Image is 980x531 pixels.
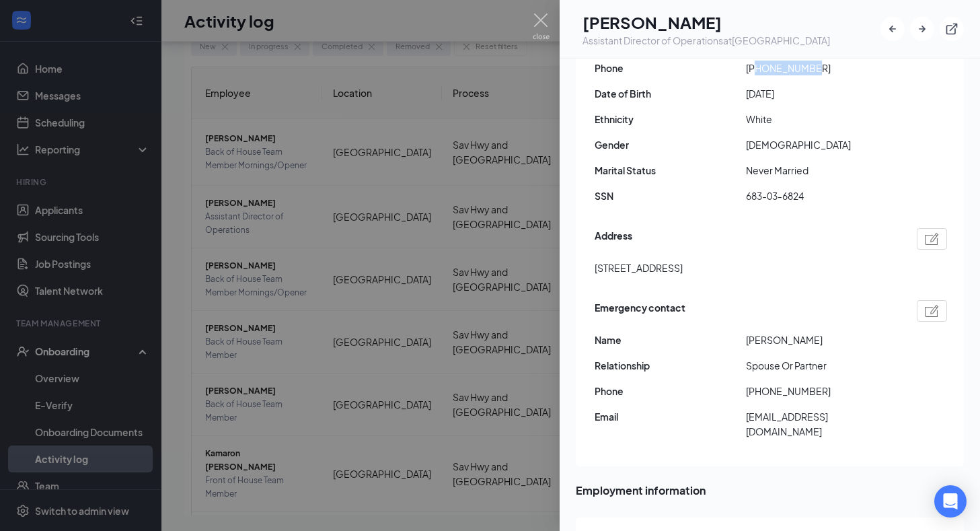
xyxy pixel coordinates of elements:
span: Marital Status [595,163,746,178]
h1: [PERSON_NAME] [582,11,830,34]
span: 683-03-6824 [746,188,897,203]
button: ExternalLink [940,17,964,41]
span: [STREET_ADDRESS] [595,260,683,275]
button: ArrowLeftNew [880,17,905,41]
span: Name [595,332,746,347]
span: SSN [595,188,746,203]
span: Relationship [595,358,746,373]
button: ArrowRight [910,17,934,41]
span: Phone [595,61,746,75]
span: Emergency contact [595,300,685,322]
svg: ArrowLeftNew [886,22,899,36]
span: Never Married [746,163,897,178]
span: [DATE] [746,86,897,101]
span: Phone [595,384,746,398]
span: Employment information [576,482,964,499]
span: Address [595,228,632,250]
span: Date of Birth [595,86,746,101]
span: [PERSON_NAME] [746,332,897,347]
span: Ethnicity [595,112,746,127]
span: [PHONE_NUMBER] [746,61,897,75]
span: [EMAIL_ADDRESS][DOMAIN_NAME] [746,409,897,439]
span: White [746,112,897,127]
div: Open Intercom Messenger [934,485,967,518]
span: Email [595,409,746,424]
span: Gender [595,137,746,152]
span: [DEMOGRAPHIC_DATA] [746,137,897,152]
svg: ArrowRight [915,22,929,36]
span: [PHONE_NUMBER] [746,384,897,398]
svg: ExternalLink [945,22,958,36]
div: Assistant Director of Operations at [GEOGRAPHIC_DATA] [582,34,830,47]
span: Spouse Or Partner [746,358,897,373]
